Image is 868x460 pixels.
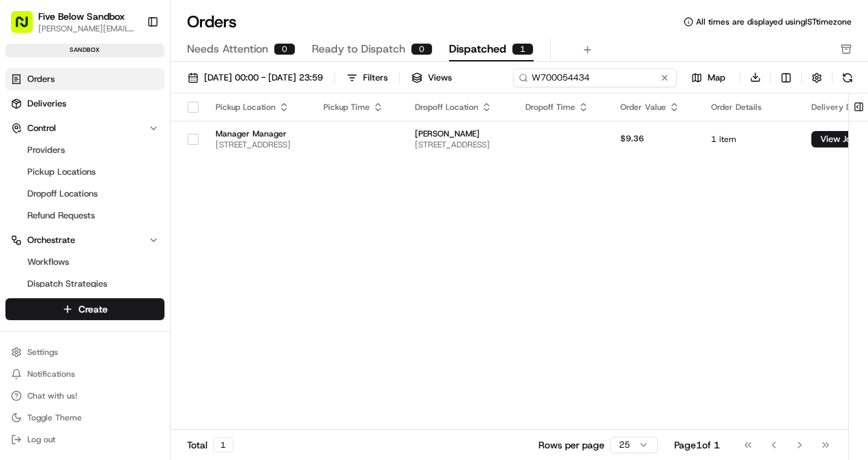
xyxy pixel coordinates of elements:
[620,133,644,144] span: $9.36
[513,68,677,87] input: Type to search
[5,117,164,139] button: Control
[46,143,173,154] div: We're available if you need us!
[96,230,165,241] a: Powered byPylon
[27,122,56,134] span: Control
[38,23,136,34] button: [PERSON_NAME][EMAIL_ADDRESS][DOMAIN_NAME]
[5,5,141,38] button: Five Below Sandbox[PERSON_NAME][EMAIL_ADDRESS][DOMAIN_NAME]
[5,68,164,90] a: Orders
[27,210,95,222] span: Refund Requests
[38,10,125,23] button: Five Below Sandbox
[708,72,725,84] span: Map
[110,192,225,216] a: 💻API Documentation
[838,68,857,87] button: Refresh
[428,72,452,84] span: Views
[22,141,148,160] a: Providers
[696,16,852,27] span: All times are displayed using IST timezone
[216,128,302,139] span: Manager Manager
[512,43,534,55] div: 1
[312,41,405,57] span: Ready to Dispatch
[22,162,148,182] a: Pickup Locations
[5,298,164,320] button: Create
[35,87,246,102] input: Got a question? Start typing here...
[538,438,605,452] p: Rows per page
[115,199,126,210] div: 💻
[204,72,323,84] span: [DATE] 00:00 - [DATE] 23:59
[5,408,164,427] button: Toggle Theme
[674,438,720,452] div: Page 1 of 1
[78,302,108,316] span: Create
[14,13,41,40] img: Nash
[22,206,148,225] a: Refund Requests
[405,68,458,87] button: Views
[27,197,104,211] span: Knowledge Base
[27,369,75,379] span: Notifications
[216,102,302,113] div: Pickup Location
[187,11,237,33] h1: Orders
[182,68,329,87] button: [DATE] 00:00 - [DATE] 23:59
[232,134,248,150] button: Start new chat
[187,437,233,452] div: Total
[525,102,598,113] div: Dropoff Time
[711,134,790,145] span: 1 item
[27,73,55,85] span: Orders
[5,343,164,362] button: Settings
[682,70,734,86] button: Map
[187,41,268,57] span: Needs Attention
[27,347,58,358] span: Settings
[216,139,302,150] span: [STREET_ADDRESS]
[27,234,75,246] span: Orchestrate
[620,102,689,113] div: Order Value
[5,44,164,57] div: sandbox
[136,231,165,241] span: Pylon
[415,102,504,113] div: Dropoff Location
[415,139,504,150] span: [STREET_ADDRESS]
[323,102,393,113] div: Pickup Time
[14,199,25,210] div: 📗
[22,253,148,272] a: Workflows
[274,43,295,55] div: 0
[14,54,248,76] p: Welcome 👋
[27,144,65,156] span: Providers
[27,412,82,423] span: Toggle Theme
[711,102,790,113] div: Order Details
[27,278,107,290] span: Dispatch Strategies
[8,192,110,216] a: 📗Knowledge Base
[27,256,69,268] span: Workflows
[5,430,164,449] button: Log out
[415,128,504,139] span: [PERSON_NAME]
[213,437,233,452] div: 1
[27,434,55,445] span: Log out
[5,229,164,251] button: Orchestrate
[5,93,164,115] a: Deliveries
[22,274,148,293] a: Dispatch Strategies
[341,68,394,87] button: Filters
[27,188,98,200] span: Dropoff Locations
[27,98,66,110] span: Deliveries
[411,43,433,55] div: 0
[46,130,224,143] div: Start new chat
[5,386,164,405] button: Chat with us!
[27,390,77,401] span: Chat with us!
[363,72,388,84] div: Filters
[27,166,96,178] span: Pickup Locations
[129,197,219,211] span: API Documentation
[14,130,38,154] img: 1736555255976-a54dd68f-1ca7-489b-9aae-adbdc363a1c4
[22,184,148,203] a: Dropoff Locations
[5,364,164,384] button: Notifications
[449,41,506,57] span: Dispatched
